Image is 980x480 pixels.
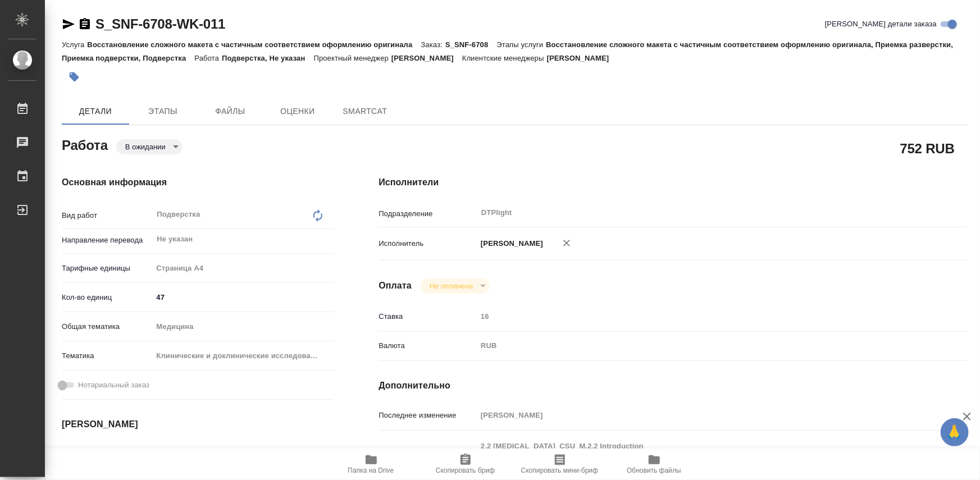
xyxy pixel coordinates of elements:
p: Ставка [379,311,477,322]
a: S_SNF-6708-WK-011 [95,16,225,31]
p: Подверстка, Не указан [222,54,314,62]
span: 🙏 [945,420,964,444]
p: Валюта [379,340,477,351]
span: Детали [69,104,122,118]
button: 🙏 [941,418,969,446]
p: Общая тематика [62,321,152,332]
span: Этапы [136,104,190,118]
h2: Работа [62,134,108,154]
button: В ожидании [122,142,169,152]
p: [PERSON_NAME] [477,238,543,249]
div: Клинические и доклинические исследования [152,346,334,365]
span: [PERSON_NAME] детали заказа [825,19,937,30]
p: Вид работ [62,210,152,221]
span: Скопировать мини-бриф [521,467,598,474]
p: Услуга [62,40,87,49]
h2: 752 RUB [900,139,955,158]
p: Подразделение [379,208,477,220]
span: Папка на Drive [348,467,394,474]
button: Скопировать мини-бриф [513,449,607,480]
input: Пустое поле [152,446,250,463]
h4: Дополнительно [379,379,968,392]
button: Добавить тэг [62,65,86,89]
p: Клиентские менеджеры [462,54,547,62]
div: В ожидании [421,278,490,294]
span: Обновить файлы [627,467,681,474]
p: Заказ: [421,40,445,49]
h4: Основная информация [62,176,334,189]
span: Файлы [203,104,257,118]
button: Скопировать ссылку для ЯМессенджера [62,17,75,31]
input: Пустое поле [477,407,918,423]
p: Последнее изменение [379,410,477,421]
div: Медицина [152,317,334,336]
h4: [PERSON_NAME] [62,418,334,431]
p: Работа [194,54,222,62]
button: Не оплачена [426,281,476,291]
p: Тематика [62,350,152,362]
span: Нотариальный заказ [78,380,149,391]
p: Направление перевода [62,235,152,246]
span: Скопировать бриф [436,467,495,474]
p: Кол-во единиц [62,292,152,303]
div: RUB [477,336,918,355]
div: В ожидании [116,139,183,154]
p: S_SNF-6708 [445,40,497,49]
p: [PERSON_NAME] [547,54,618,62]
div: Страница А4 [152,259,334,278]
button: Скопировать ссылку [78,17,92,31]
button: Обновить файлы [607,449,701,480]
h4: Исполнители [379,176,968,189]
p: Тарифные единицы [62,263,152,274]
span: SmartCat [338,104,392,118]
p: [PERSON_NAME] [391,54,462,62]
button: Папка на Drive [324,449,418,480]
p: Восстановление сложного макета с частичным соответствием оформлению оригинала [87,40,421,49]
span: Оценки [271,104,325,118]
p: Проектный менеджер [314,54,391,62]
h4: Оплата [379,279,412,292]
button: Скопировать бриф [418,449,513,480]
button: Удалить исполнителя [554,231,579,255]
input: ✎ Введи что-нибудь [152,289,334,305]
p: Этапы услуги [497,40,546,49]
input: Пустое поле [477,308,918,324]
p: Исполнитель [379,238,477,249]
